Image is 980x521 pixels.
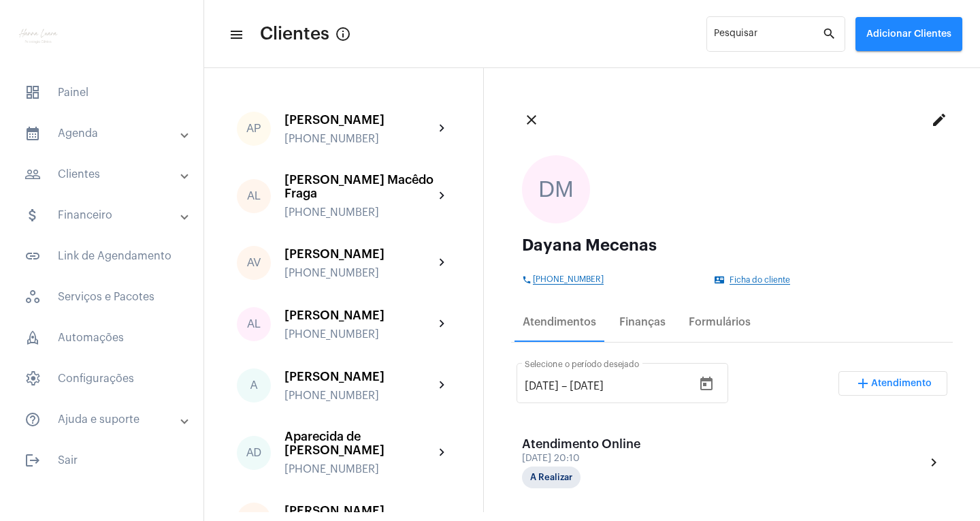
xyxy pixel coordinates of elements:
[329,20,357,48] button: Button that displays a tooltip when focused or hovered over
[522,454,658,464] div: [DATE] 20:10
[525,380,559,392] input: Data de início
[284,504,434,518] div: [PERSON_NAME]
[522,237,942,253] div: Dayana Mecenas
[522,437,658,451] div: Atendimento Online
[866,29,951,39] span: Adicionar Clientes
[229,27,242,43] mat-icon: sidenav icon
[284,247,434,261] div: [PERSON_NAME]
[561,380,567,392] span: –
[284,390,434,402] div: [PHONE_NUMBER]
[24,452,41,469] mat-icon: sidenav icon
[14,444,190,477] span: Sair
[931,112,947,128] mat-icon: edit
[689,316,751,328] div: Formulários
[434,316,451,332] mat-icon: chevron_right
[523,316,596,328] div: Atendimentos
[284,173,434,200] div: [PERSON_NAME] Macêdo Fraga
[284,370,434,383] div: [PERSON_NAME]
[522,155,590,223] div: DM
[822,26,838,42] mat-icon: search
[11,7,65,61] img: f9e0517c-2aa2-1b6c-d26d-1c000eb5ca88.png
[284,328,434,341] div: [PHONE_NUMBER]
[522,467,581,488] mat-chip: A Realizar
[335,26,351,42] mat-icon: Button that displays a tooltip when focused or hovered over
[237,368,271,402] div: A
[714,31,822,42] input: Pesquisar
[926,454,942,471] mat-icon: chevron_right
[8,403,203,436] mat-expansion-panel-header: sidenav iconAjuda e suporte
[14,76,190,109] span: Painel
[284,463,434,475] div: [PHONE_NUMBER]
[24,248,41,264] mat-icon: sidenav icon
[14,240,190,272] span: Link de Agendamento
[260,23,329,45] span: Clientes
[24,125,182,142] mat-panel-title: Agenda
[715,275,725,285] mat-icon: contact_mail
[838,371,947,396] button: Adicionar Atendimento
[855,17,962,51] button: Adicionar Clientes
[237,246,271,280] div: AV
[284,309,434,322] div: [PERSON_NAME]
[434,188,451,204] mat-icon: chevron_right
[8,117,203,150] mat-expansion-panel-header: sidenav iconAgenda
[284,113,434,127] div: [PERSON_NAME]
[24,207,182,223] mat-panel-title: Financeiro
[693,370,720,398] button: Open calendar
[8,199,203,232] mat-expansion-panel-header: sidenav iconFinanceiro
[24,411,41,428] mat-icon: sidenav icon
[284,430,434,457] div: Aparecida de [PERSON_NAME]
[14,321,190,354] span: Automações
[24,370,41,387] span: sidenav icon
[14,362,190,395] span: Configurações
[237,179,271,213] div: AL
[533,275,604,285] span: [PHONE_NUMBER]
[24,166,41,183] mat-icon: sidenav icon
[523,112,540,128] mat-icon: close
[237,112,271,146] div: AP
[522,275,533,285] mat-icon: phone
[434,255,451,271] mat-icon: chevron_right
[434,121,451,137] mat-icon: chevron_right
[24,166,182,183] mat-panel-title: Clientes
[284,206,434,219] div: [PHONE_NUMBER]
[434,445,451,461] mat-icon: chevron_right
[730,276,790,285] span: Ficha do cliente
[24,330,41,346] span: sidenav icon
[24,84,41,101] span: sidenav icon
[24,125,41,142] mat-icon: sidenav icon
[24,289,41,305] span: sidenav icon
[24,207,41,223] mat-icon: sidenav icon
[855,375,871,392] mat-icon: add
[434,377,451,394] mat-icon: chevron_right
[237,307,271,341] div: AL
[8,158,203,191] mat-expansion-panel-header: sidenav iconClientes
[14,281,190,313] span: Serviços e Pacotes
[284,133,434,145] div: [PHONE_NUMBER]
[284,267,434,279] div: [PHONE_NUMBER]
[237,436,271,470] div: AD
[570,380,651,392] input: Data do fim
[24,411,182,428] mat-panel-title: Ajuda e suporte
[619,316,666,328] div: Finanças
[871,379,932,388] span: Atendimento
